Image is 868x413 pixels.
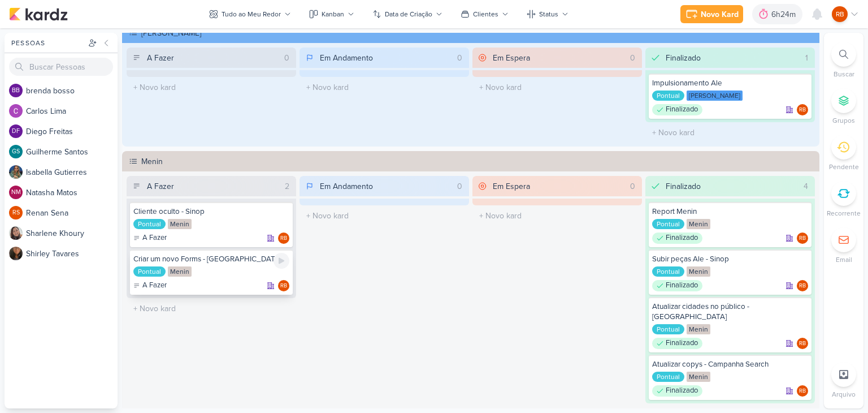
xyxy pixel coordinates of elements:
div: Subir peças Ale - Sinop [652,254,808,264]
div: N a t a s h a M a t o s [26,187,118,199]
div: Ligar relógio [274,253,289,269]
div: Finalizado [652,385,702,397]
div: Finalizado [652,104,702,115]
div: S h i r l e y T a v a r e s [26,248,118,260]
div: 0 [626,180,640,192]
img: Isabella Gutierres [9,165,23,179]
div: Report Menin [652,206,808,217]
div: R e n a n S e n a [26,207,118,219]
div: 4 [799,180,813,192]
div: [PERSON_NAME] [141,27,816,39]
div: Finalizado [652,338,702,349]
div: Pessoas [9,38,86,48]
div: Rogerio Bispo [797,338,808,349]
div: Menin [168,266,192,277]
p: RB [280,236,287,242]
div: Natasha Matos [9,186,23,199]
p: bb [12,88,20,94]
p: DF [12,128,20,135]
input: + Novo kard [129,79,294,96]
div: Pontual [652,372,684,382]
div: Menin [168,219,192,229]
div: Responsável: Rogerio Bispo [797,280,808,291]
div: Responsável: Rogerio Bispo [278,233,289,244]
div: Atualizar copys - Campanha Search [652,359,808,369]
div: 0 [453,52,467,64]
div: D i e g o F r e i t a s [26,126,118,137]
p: RB [280,283,287,289]
input: Buscar Pessoas [9,58,113,76]
div: Rogerio Bispo [797,233,808,244]
p: Buscar [834,69,854,79]
div: Pontual [133,219,166,229]
div: A Fazer [147,180,174,192]
div: Novo Kard [701,8,739,20]
div: Responsável: Rogerio Bispo [797,104,808,115]
p: RB [799,341,806,347]
p: RB [799,389,806,394]
div: Em Andamento [320,52,373,64]
div: Menin [141,156,816,167]
div: Rogerio Bispo [797,104,808,115]
p: Grupos [832,115,855,126]
div: G u i l h e r m e S a n t o s [26,146,118,158]
div: Menin [687,324,710,334]
div: Responsável: Rogerio Bispo [797,233,808,244]
div: Atualizar cidades no público - Verona [652,302,808,322]
p: Finalizado [666,104,698,115]
div: Finalizado [666,180,701,192]
div: 0 [626,52,640,64]
div: Em Espera [493,52,530,64]
p: A Fazer [142,280,167,291]
input: + Novo kard [302,208,467,224]
p: Finalizado [666,280,698,291]
div: b r e n d a b o s s o [26,85,118,97]
p: RB [799,283,806,289]
div: Em Espera [493,180,530,192]
div: Rogerio Bispo [797,280,808,291]
p: Finalizado [666,385,698,397]
div: Responsável: Rogerio Bispo [797,385,808,397]
p: Email [836,255,852,265]
div: A Fazer [147,52,174,64]
div: 0 [453,180,467,192]
div: Diego Freitas [9,124,23,138]
p: RB [836,9,844,19]
img: Shirley Tavares [9,247,23,260]
div: Pontual [133,266,166,277]
p: Recorrente [827,208,861,218]
p: RS [12,210,20,216]
div: C a r l o s L i m a [26,105,118,117]
img: Sharlene Khoury [9,226,23,240]
div: 2 [280,180,294,192]
div: Guilherme Santos [9,145,23,158]
div: Responsável: Rogerio Bispo [278,280,289,291]
div: Menin [687,266,710,277]
div: Pontual [652,324,684,334]
div: Rogerio Bispo [797,385,808,397]
div: 0 [280,52,294,64]
div: Menin [687,372,710,382]
div: S h a r l e n e K h o u r y [26,227,118,239]
div: Rogerio Bispo [278,233,289,244]
div: Criar um novo Forms - Verona [133,254,289,264]
div: Finalizado [652,280,702,291]
div: Pontual [652,266,684,277]
div: I s a b e l l a G u t i e r r e s [26,166,118,178]
p: GS [12,149,20,155]
input: + Novo kard [129,300,294,317]
div: brenda bosso [9,84,23,97]
div: Pontual [652,91,684,101]
div: Rogerio Bispo [832,6,848,22]
div: 1 [801,52,813,64]
input: + Novo kard [475,79,640,96]
div: Rogerio Bispo [278,280,289,291]
div: Em Andamento [320,180,373,192]
input: + Novo kard [302,79,467,96]
div: Finalizado [652,233,702,244]
p: Arquivo [832,389,856,399]
p: Pendente [829,162,859,172]
p: A Fazer [142,233,167,244]
div: 6h24m [771,8,799,20]
div: Pontual [652,219,684,229]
